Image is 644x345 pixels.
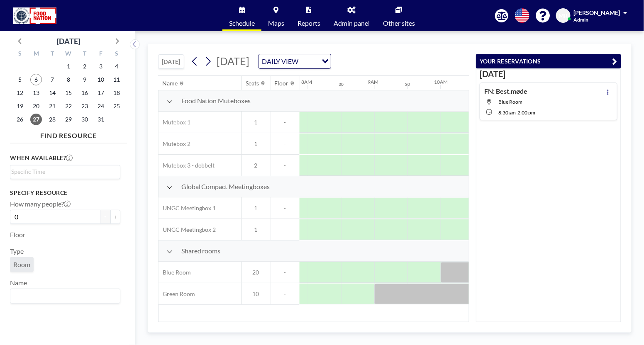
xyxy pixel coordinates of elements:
span: Shared rooms [181,247,221,255]
span: - [516,109,517,116]
input: Search for option [11,291,115,301]
span: Blue Room [159,269,191,276]
div: Seats [246,80,259,87]
span: Admin [574,17,589,23]
span: Saturday, October 25, 2025 [111,100,123,112]
span: Monday, October 13, 2025 [30,87,42,99]
span: Admin panel [334,20,370,27]
div: M [28,49,44,60]
span: Thursday, October 9, 2025 [79,74,90,85]
span: 1 [242,204,270,212]
span: 1 [242,140,270,148]
div: Search for option [10,165,120,178]
span: Room [13,260,30,268]
h4: FN: Best.møde [484,87,527,95]
h3: [DATE] [480,69,617,79]
div: Name [163,80,178,87]
span: Sunday, October 26, 2025 [14,114,26,125]
span: Friday, October 10, 2025 [95,74,107,85]
span: Tuesday, October 14, 2025 [46,87,58,99]
span: DAILY VIEW [261,56,300,67]
span: MR [559,12,568,19]
span: Thursday, October 30, 2025 [79,114,90,125]
span: - [271,162,300,169]
span: Monday, October 20, 2025 [30,100,42,112]
span: Friday, October 17, 2025 [95,87,107,99]
span: Blue Room [498,99,522,105]
div: 9AM [368,79,379,85]
span: Schedule [229,20,255,27]
label: Name [10,279,27,287]
div: T [76,49,93,60]
div: [DATE] [57,35,80,47]
span: 1 [242,119,270,126]
span: 8:30 AM [498,109,516,116]
button: - [100,210,110,224]
span: UNGC Meetingbox 2 [159,226,216,233]
span: Wednesday, October 8, 2025 [63,74,74,85]
label: How many people? [10,200,71,208]
span: Tuesday, October 21, 2025 [46,100,58,112]
span: Friday, October 24, 2025 [95,100,107,112]
label: Type [10,247,24,255]
span: 20 [242,269,270,276]
span: Other sites [383,20,415,27]
span: 2 [242,162,270,169]
span: Mutebox 2 [159,140,190,148]
span: - [271,226,300,233]
span: - [271,119,300,126]
button: [DATE] [158,54,184,69]
div: F [93,49,109,60]
div: S [109,49,125,60]
label: Floor [10,231,25,239]
span: Thursday, October 16, 2025 [79,87,90,99]
div: Floor [275,80,289,87]
span: Green Room [159,290,195,298]
span: Sunday, October 5, 2025 [14,74,26,85]
span: Friday, October 31, 2025 [95,114,107,125]
button: YOUR RESERVATIONS [476,54,621,68]
span: - [271,140,300,148]
span: Thursday, October 2, 2025 [79,61,90,72]
div: 10AM [434,79,448,85]
span: - [271,269,300,276]
span: Monday, October 27, 2025 [30,114,42,125]
span: Wednesday, October 22, 2025 [63,100,74,112]
span: Wednesday, October 15, 2025 [63,87,74,99]
span: 1 [242,226,270,233]
span: - [271,204,300,212]
span: Maps [268,20,284,27]
span: Reports [298,20,320,27]
div: Search for option [259,54,331,68]
span: 10 [242,290,270,298]
span: Mutebox 1 [159,119,190,126]
span: - [271,290,300,298]
span: Friday, October 3, 2025 [95,61,107,72]
span: Tuesday, October 28, 2025 [46,114,58,125]
div: S [12,49,28,60]
span: [DATE] [217,55,250,67]
span: Wednesday, October 29, 2025 [63,114,74,125]
img: organization-logo [13,7,56,24]
span: Sunday, October 12, 2025 [14,87,26,99]
span: Saturday, October 11, 2025 [111,74,123,85]
div: W [61,49,77,60]
span: Sunday, October 19, 2025 [14,100,26,112]
h4: FIND RESOURCE [10,128,127,140]
div: 8AM [302,79,312,85]
input: Search for option [301,56,317,67]
span: Tuesday, October 7, 2025 [46,74,58,85]
div: 30 [405,82,410,87]
h3: Specify resource [10,189,120,197]
input: Search for option [11,167,115,176]
span: Wednesday, October 1, 2025 [63,61,74,72]
span: Monday, October 6, 2025 [30,74,42,85]
span: Mutebox 3 - dobbelt [159,162,215,169]
div: T [44,49,61,60]
span: Thursday, October 23, 2025 [79,100,90,112]
div: Search for option [10,289,120,303]
span: UNGC Meetingbox 1 [159,204,216,212]
span: Saturday, October 4, 2025 [111,61,123,72]
button: + [110,210,120,224]
span: Food Nation Muteboxes [181,97,251,105]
